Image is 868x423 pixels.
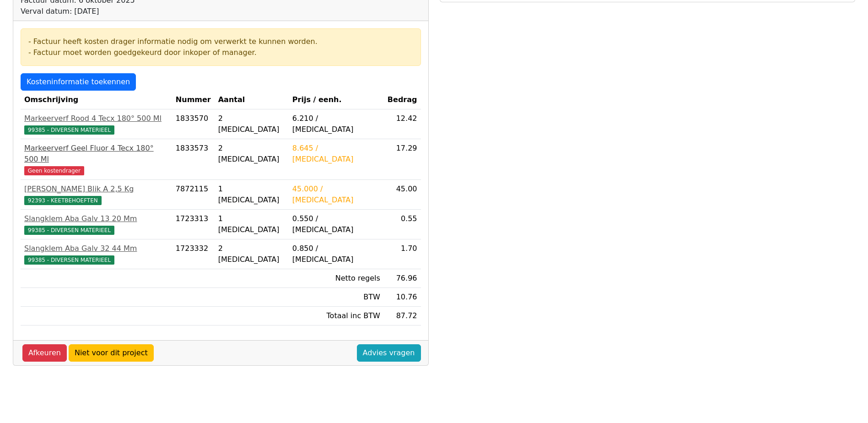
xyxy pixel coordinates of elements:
div: 1 [MEDICAL_DATA] [218,184,285,206]
div: [PERSON_NAME] Blik A 2,5 Kg [24,184,168,195]
span: 99385 - DIVERSEN MATERIEEL [24,226,114,235]
div: Verval datum: [DATE] [21,6,239,17]
td: Netto regels [289,269,384,288]
a: Slangklem Aba Galv 13 20 Mm99385 - DIVERSEN MATERIEEL [24,213,168,235]
a: Markeerverf Rood 4 Tecx 180° 500 Ml99385 - DIVERSEN MATERIEEL [24,113,168,135]
div: 6.210 / [MEDICAL_DATA] [292,113,380,135]
div: 45.000 / [MEDICAL_DATA] [292,184,380,206]
div: 1 [MEDICAL_DATA] [218,213,285,235]
a: Slangklem Aba Galv 32 44 Mm99385 - DIVERSEN MATERIEEL [24,243,168,265]
td: 10.76 [384,288,421,307]
span: 92393 - KEETBEHOEFTEN [24,196,102,205]
td: 1723332 [172,239,215,269]
span: 99385 - DIVERSEN MATERIEEL [24,255,114,265]
td: 1723313 [172,210,215,239]
span: Geen kostendrager [24,166,84,175]
div: - Factuur moet worden goedgekeurd door inkoper of manager. [28,47,413,58]
div: 8.645 / [MEDICAL_DATA] [292,143,380,165]
td: 17.29 [384,139,421,180]
a: Afkeuren [22,344,67,362]
div: - Factuur heeft kosten drager informatie nodig om verwerkt te kunnen worden. [28,36,413,47]
th: Omschrijving [21,91,172,109]
div: 2 [MEDICAL_DATA] [218,113,285,135]
td: Totaal inc BTW [289,307,384,325]
div: Slangklem Aba Galv 32 44 Mm [24,243,168,254]
td: 1833573 [172,139,215,180]
div: 2 [MEDICAL_DATA] [218,243,285,265]
td: 76.96 [384,269,421,288]
th: Nummer [172,91,215,109]
td: 7872115 [172,180,215,210]
div: Markeerverf Geel Fluor 4 Tecx 180° 500 Ml [24,143,168,165]
td: 0.55 [384,210,421,239]
div: 0.850 / [MEDICAL_DATA] [292,243,380,265]
th: Bedrag [384,91,421,109]
td: 1833570 [172,109,215,139]
div: Markeerverf Rood 4 Tecx 180° 500 Ml [24,113,168,124]
td: 1.70 [384,239,421,269]
span: 99385 - DIVERSEN MATERIEEL [24,125,114,135]
td: 12.42 [384,109,421,139]
div: Slangklem Aba Galv 13 20 Mm [24,213,168,224]
td: 45.00 [384,180,421,210]
a: Markeerverf Geel Fluor 4 Tecx 180° 500 MlGeen kostendrager [24,143,168,176]
div: 0.550 / [MEDICAL_DATA] [292,213,380,235]
td: BTW [289,288,384,307]
td: 87.72 [384,307,421,325]
a: Advies vragen [357,344,421,362]
a: Kosteninformatie toekennen [21,73,136,91]
th: Aantal [215,91,289,109]
th: Prijs / eenh. [289,91,384,109]
div: 2 [MEDICAL_DATA] [218,143,285,165]
a: [PERSON_NAME] Blik A 2,5 Kg92393 - KEETBEHOEFTEN [24,184,168,206]
a: Niet voor dit project [69,344,154,362]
